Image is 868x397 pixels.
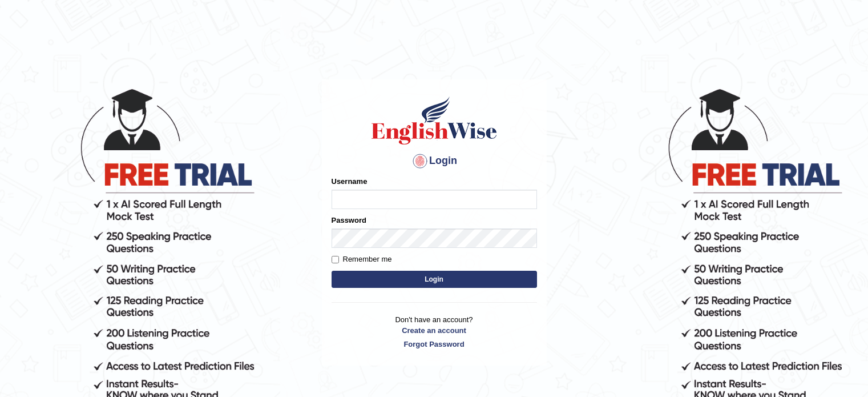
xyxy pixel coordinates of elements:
a: Forgot Password [332,339,537,350]
a: Create an account [332,325,537,336]
label: Username [332,176,368,187]
button: Login [332,271,537,288]
img: Logo of English Wise sign in for intelligent practice with AI [369,95,499,146]
label: Remember me [332,254,392,265]
label: Password [332,215,366,226]
h4: Login [332,152,537,170]
p: Don't have an account? [332,314,537,350]
input: Remember me [332,256,339,263]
